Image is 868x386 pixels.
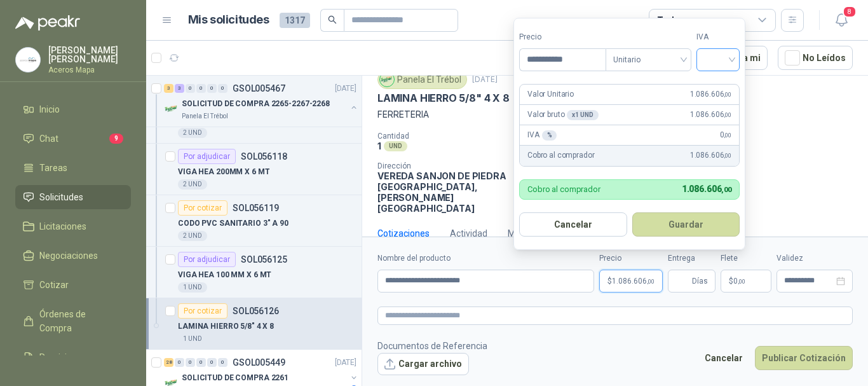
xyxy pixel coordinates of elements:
[218,358,227,367] div: 0
[724,91,731,98] span: ,00
[39,278,69,292] span: Cotizar
[724,111,731,118] span: ,00
[182,111,228,121] p: Panela El Trébol
[15,214,131,238] a: Licitaciones
[377,226,430,240] div: Cotizaciones
[207,358,217,367] div: 0
[377,141,381,151] p: 1
[39,249,98,263] span: Negociaciones
[692,270,708,292] span: Días
[599,252,663,265] label: Precio
[690,109,731,121] span: 1.086.606
[668,252,715,265] label: Entrega
[175,84,184,93] div: 3
[377,162,517,170] p: Dirección
[527,149,594,162] p: Cobro al comprador
[542,130,557,141] div: %
[196,84,206,93] div: 0
[175,358,184,367] div: 0
[186,84,195,93] div: 0
[39,190,83,204] span: Solicitudes
[335,357,356,369] p: [DATE]
[39,102,60,116] span: Inicio
[178,269,271,281] p: VIGA HEA 100 MM X 6 MT
[682,184,731,194] span: 1.086.606
[218,84,227,93] div: 0
[15,345,131,369] a: Remisiones
[724,132,731,139] span: ,00
[178,231,207,241] div: 2 UND
[599,270,663,293] p: $1.086.606,00
[164,81,359,121] a: 3 3 0 0 0 0 GSOL005467[DATE] Company LogoSOLICITUD DE COMPRA 2265-2267-2268Panela El Trébol
[178,179,207,190] div: 2 UND
[164,101,179,116] img: Company Logo
[690,88,731,100] span: 1.086.606
[241,255,287,264] p: SOL056125
[755,346,853,370] button: Publicar Cotización
[778,46,853,70] button: No Leídos
[738,278,745,285] span: ,00
[164,358,173,367] div: 28
[178,303,227,319] div: Por cotizar
[567,110,598,120] div: x 1 UND
[48,46,131,64] p: [PERSON_NAME] [PERSON_NAME]
[39,132,58,146] span: Chat
[721,186,731,194] span: ,00
[15,273,131,297] a: Cotizar
[15,97,131,121] a: Inicio
[39,219,86,233] span: Licitaciones
[186,358,195,367] div: 0
[690,149,731,162] span: 1.086.606
[377,252,594,265] label: Nombre del producto
[15,156,131,180] a: Tareas
[527,109,599,121] p: Valor bruto
[233,307,279,315] p: SOL056126
[657,13,684,27] div: Todas
[696,31,740,43] label: IVA
[15,302,131,340] a: Órdenes de Compra
[15,244,131,268] a: Negociaciones
[178,200,227,216] div: Por cotizar
[146,195,362,247] a: Por cotizarSOL056119CODO PVC SANITARIO 3" A 902 UND
[380,72,394,86] img: Company Logo
[39,350,86,364] span: Remisiones
[527,185,600,193] p: Cobro al comprador
[527,129,557,141] p: IVA
[384,141,407,151] div: UND
[776,252,853,265] label: Validez
[377,70,467,89] div: Panela El Trébol
[377,92,510,105] p: LAMINA HIERRO 5/8" 4 X 8
[377,107,853,121] p: FERRETERIA
[39,307,119,335] span: Órdenes de Compra
[519,212,627,237] button: Cancelar
[39,161,67,175] span: Tareas
[188,11,269,29] h1: Mis solicitudes
[233,84,285,93] p: GSOL005467
[328,15,337,24] span: search
[178,252,236,267] div: Por adjudicar
[632,212,740,237] button: Guardar
[241,152,287,161] p: SOL056118
[377,170,517,214] p: VEREDA SANJON DE PIEDRA [GEOGRAPHIC_DATA] , [PERSON_NAME][GEOGRAPHIC_DATA]
[377,132,544,141] p: Cantidad
[720,129,731,141] span: 0
[612,277,654,285] span: 1.086.606
[377,353,469,376] button: Cargar archivo
[178,217,288,230] p: CODO PVC SANITARIO 3" A 90
[830,9,853,32] button: 8
[729,277,733,285] span: $
[48,66,131,74] p: Aceros Mapa
[182,98,330,110] p: SOLICITUD DE COMPRA 2265-2267-2268
[16,48,40,72] img: Company Logo
[508,226,546,240] div: Mensajes
[146,247,362,298] a: Por adjudicarSOL056125VIGA HEA 100 MM X 6 MT1 UND
[724,152,731,159] span: ,00
[178,334,207,344] div: 1 UND
[733,277,745,285] span: 0
[698,346,750,370] button: Cancelar
[146,298,362,350] a: Por cotizarSOL056126LAMINA HIERRO 5/8" 4 X 81 UND
[196,358,206,367] div: 0
[178,282,207,293] div: 1 UND
[613,50,684,69] span: Unitario
[207,84,217,93] div: 0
